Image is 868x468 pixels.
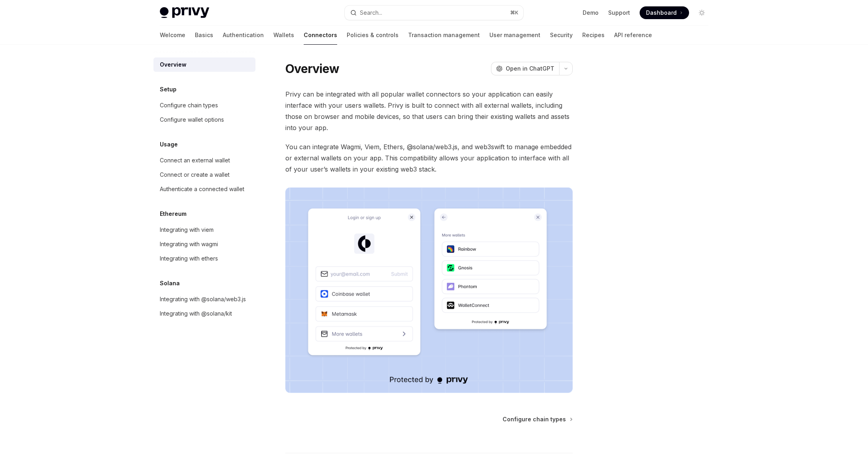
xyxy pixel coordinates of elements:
[153,153,255,168] a: Connect an external wallet
[160,156,230,165] div: Connect an external wallet
[153,306,255,321] a: Integrating with @solana/kit
[510,10,518,16] span: ⌘ K
[304,26,337,45] a: Connectors
[285,61,339,76] h1: Overview
[160,209,187,219] h5: Ethereum
[646,9,677,17] span: Dashboard
[153,237,255,251] a: Integrating with wagmi
[153,292,255,306] a: Integrating with @solana/web3.js
[583,9,599,17] a: Demo
[640,6,689,19] a: Dashboard
[503,415,566,423] span: Configure chain types
[160,278,180,288] h5: Solana
[608,9,630,17] a: Support
[360,8,382,18] div: Search...
[489,26,540,45] a: User management
[582,26,605,45] a: Recipes
[285,141,573,175] span: You can integrate Wagmi, Viem, Ethers, @solana/web3.js, and web3swift to manage embedded or exter...
[285,89,573,133] span: Privy can be integrated with all popular wallet connectors so your application can easily interfa...
[160,26,185,45] a: Welcome
[285,188,573,393] img: Connectors3
[153,57,255,72] a: Overview
[153,251,255,266] a: Integrating with ethers
[408,26,480,45] a: Transaction management
[160,7,209,18] img: light logo
[160,140,178,149] h5: Usage
[160,225,214,235] div: Integrating with viem
[195,26,213,45] a: Basics
[160,239,218,249] div: Integrating with wagmi
[160,184,244,194] div: Authenticate a connected wallet
[614,26,652,45] a: API reference
[160,309,232,318] div: Integrating with @solana/kit
[506,65,554,73] span: Open in ChatGPT
[223,26,264,45] a: Authentication
[153,113,255,127] a: Configure wallet options
[503,415,572,423] a: Configure chain types
[347,26,399,45] a: Policies & controls
[160,294,246,304] div: Integrating with @solana/web3.js
[160,170,230,180] div: Connect or create a wallet
[153,98,255,113] a: Configure chain types
[345,6,523,20] button: Search...⌘K
[153,168,255,182] a: Connect or create a wallet
[160,254,218,263] div: Integrating with ethers
[273,26,294,45] a: Wallets
[695,6,708,19] button: Toggle dark mode
[491,62,559,75] button: Open in ChatGPT
[160,60,187,69] div: Overview
[153,223,255,237] a: Integrating with viem
[153,182,255,196] a: Authenticate a connected wallet
[160,85,177,94] h5: Setup
[160,115,224,124] div: Configure wallet options
[550,26,573,45] a: Security
[160,101,218,110] div: Configure chain types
